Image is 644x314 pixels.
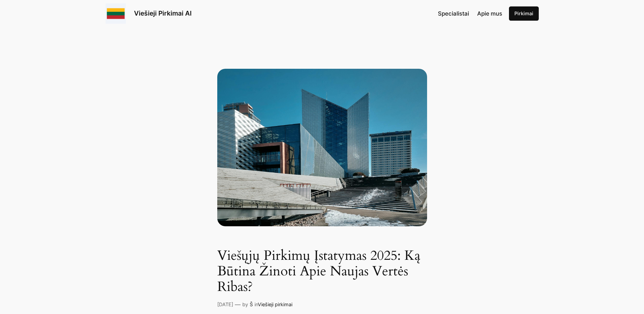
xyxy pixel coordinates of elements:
[258,301,292,307] a: Viešieji pirkimai
[242,301,248,308] p: by
[217,248,427,295] h1: Viešųjų Pirkimų Įstatymas 2025: Ką Būtina Žinoti Apie Naujas Vertės Ribas?
[438,10,469,17] span: Specialistai
[217,69,427,226] : view of a modern glass architecture in the sun
[106,3,126,24] img: Viešieji pirkimai logo
[254,301,258,307] span: in
[477,9,502,18] a: Apie mus
[438,9,469,18] a: Specialistai
[438,9,502,18] nav: Navigation
[235,300,241,309] p: —
[250,301,253,307] a: Š
[509,6,539,21] a: Pirkimai
[477,10,502,17] span: Apie mus
[134,9,192,17] a: Viešieji Pirkimai AI
[217,301,233,307] a: [DATE]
